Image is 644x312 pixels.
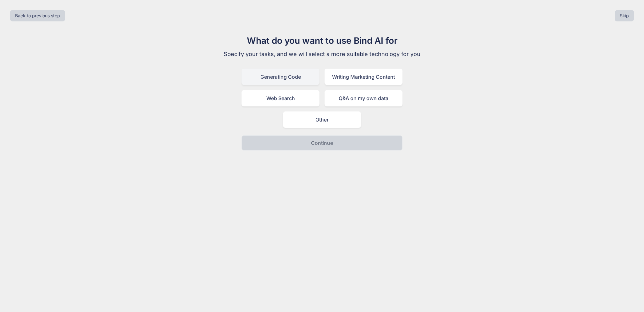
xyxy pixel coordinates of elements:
[615,10,634,21] button: Skip
[325,69,402,85] div: Writing Marketing Content
[241,135,402,150] button: Continue
[241,90,319,106] div: Web Search
[216,34,428,47] h1: What do you want to use Bind AI for
[283,111,361,128] div: Other
[311,139,333,147] p: Continue
[325,90,402,106] div: Q&A on my own data
[241,69,319,85] div: Generating Code
[10,10,65,21] button: Back to previous step
[216,50,428,59] p: Specify your tasks, and we will select a more suitable technology for you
